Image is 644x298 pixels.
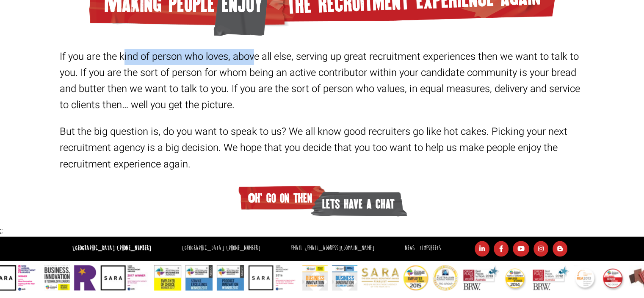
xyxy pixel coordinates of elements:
[289,242,376,255] li: Email:
[72,244,151,252] strong: [GEOGRAPHIC_DATA]:
[226,244,260,252] a: [PHONE_NUMBER]
[304,244,374,252] a: [EMAIL_ADDRESS][DOMAIN_NAME]
[60,124,585,172] p: But the big question is, do you want to speak to us? We all know good recruiters go like hot cake...
[117,244,151,252] a: [PHONE_NUMBER]
[60,183,585,221] a: Oh' go on then lets have a chat
[60,49,585,113] p: If you are the kind of person who loves, above all else, serving up great recruitment experiences...
[237,183,328,212] span: Oh' go on then
[311,189,407,218] span: lets have a chat
[420,244,441,252] a: Timesheets
[180,242,263,255] li: [GEOGRAPHIC_DATA]:
[405,244,415,252] a: News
